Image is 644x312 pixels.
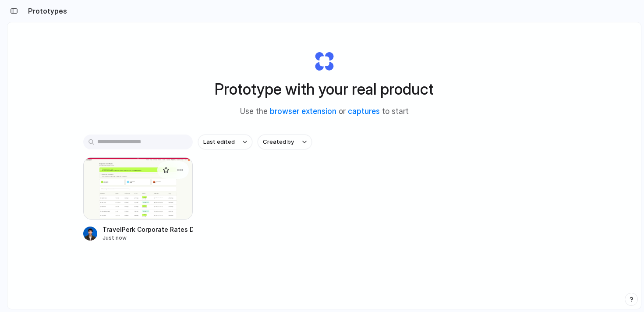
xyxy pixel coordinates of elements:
a: captures [348,107,380,116]
span: Last edited [203,138,235,146]
div: Just now [103,234,193,242]
button: Last edited [198,135,252,149]
h2: Prototypes [25,6,67,16]
div: TravelPerk Corporate Rates Dashboard [103,225,193,234]
a: browser extension [270,107,336,116]
button: Created by [258,135,312,149]
span: Created by [263,138,294,146]
a: TravelPerk Corporate Rates DashboardTravelPerk Corporate Rates DashboardJust now [83,157,193,242]
h1: Prototype with your real product [215,78,434,101]
span: Use the or to start [240,106,409,117]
